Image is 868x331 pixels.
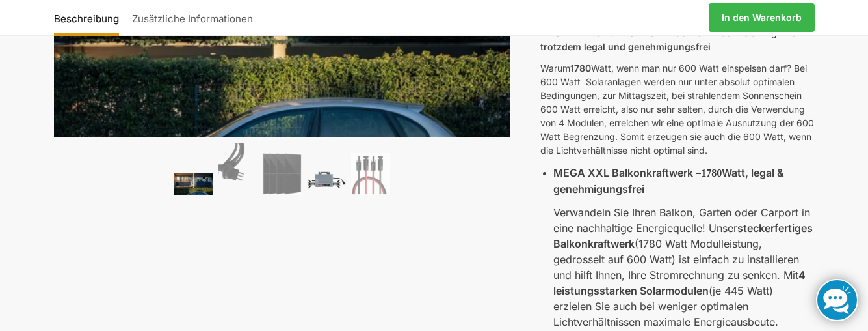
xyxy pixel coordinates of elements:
strong: steckerfertiges Balkonkraftwerk [553,222,813,250]
strong: MEGA XXL Balkonkraftwerk – Watt, legal & genehmigungsfrei [553,166,784,195]
a: Beschreibung [54,2,125,33]
p: Warum Watt, wenn man nur 600 Watt einspeisen darf? Bei 600 Watt Solaranlagen werden nur unter abs... [540,61,814,157]
p: Verwandeln Sie Ihren Balkon, Garten oder Carport in eine nachhaltige Energiequelle! Unser (1780 W... [553,205,814,330]
img: Nep BDM 2000 gedrosselt auf 600 Watt [307,165,346,194]
strong: 4 leistungsstarken Solarmodulen [553,268,806,297]
a: In den Warenkorb [709,3,815,32]
img: Anschlusskabel-3meter_schweizer-stecker [218,143,257,195]
strong: 1780 [701,167,722,179]
img: Mega XXL 1780 Watt Steckerkraftwerk Genehmigungsfrei. – Bild 3 [263,153,302,195]
strong: 1780 [570,63,591,74]
strong: MEGA XXL Balkonkraftwerk 1780 Watt Modulleistung und trotzdem legal und genehmigungsfrei [540,27,797,52]
img: Kabel, Stecker und Zubehör für Solaranlagen [351,153,390,195]
img: 2 Balkonkraftwerke [174,173,213,194]
a: Zusätzliche Informationen [125,2,259,33]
